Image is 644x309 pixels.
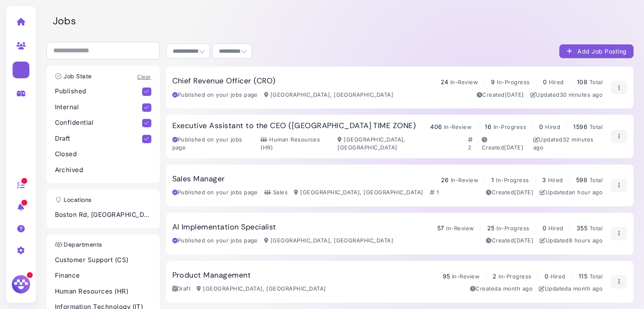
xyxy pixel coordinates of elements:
time: May 19, 2025 [514,237,533,244]
span: In-Progress [499,273,531,280]
time: Aug 20, 2025 [560,91,603,98]
p: Archived [55,165,151,175]
div: Updated [540,237,602,245]
div: Sales [264,188,288,197]
div: 2 [468,136,478,152]
span: Hired [551,273,566,280]
span: 406 [430,123,442,130]
h3: Chief Revenue Officer (CRO) [172,77,276,86]
div: Published on your jobs page [172,136,254,152]
time: Aug 20, 2025 [533,136,594,151]
h3: AI Implementation Specialist [172,223,276,232]
span: In-Review [444,124,472,130]
span: 115 [579,273,587,280]
div: Created [477,91,524,99]
span: 24 [441,78,449,85]
span: In-Review [452,273,480,280]
p: Closed [55,149,151,159]
span: In-Progress [493,124,526,130]
div: Created [482,136,527,152]
span: 25 [487,224,495,232]
span: 1 [491,176,494,183]
span: 0 [539,123,543,130]
span: 57 [437,224,444,232]
span: 16 [485,123,491,130]
p: Confidential [55,118,143,128]
h3: Job State [51,73,96,80]
time: Aug 20, 2025 [569,237,602,244]
p: Human Resources (HR) [55,287,151,296]
span: In-Progress [496,177,529,183]
button: Add Job Posting [559,44,634,58]
div: Created [486,237,533,245]
span: 0 [543,78,547,85]
h3: Sales Manager [172,175,225,184]
div: Created [486,188,533,197]
div: [GEOGRAPHIC_DATA], [GEOGRAPHIC_DATA] [294,188,423,197]
span: 108 [577,78,587,85]
span: Hired [545,124,560,130]
span: In-Review [450,79,478,85]
span: 95 [443,273,450,280]
time: Jun 09, 2025 [505,91,524,98]
div: 1 [430,188,439,197]
time: May 02, 2025 [504,144,523,151]
div: Published on your jobs page [172,188,258,197]
p: Boston Rd, [GEOGRAPHIC_DATA], [GEOGRAPHIC_DATA] [55,210,151,220]
p: Internal [55,103,143,112]
span: Total [589,79,602,85]
span: 0 [545,273,548,280]
span: Hired [548,225,563,232]
span: Total [589,273,602,280]
span: Total [589,225,602,232]
h3: Departments [51,241,106,248]
div: [GEOGRAPHIC_DATA], [GEOGRAPHIC_DATA] [264,237,393,245]
a: Clear [137,74,151,80]
div: Human Resources (HR) [260,136,331,152]
span: 9 [491,78,495,85]
div: [GEOGRAPHIC_DATA], [GEOGRAPHIC_DATA] [264,91,393,99]
span: In-Review [446,225,474,232]
div: Published on your jobs page [172,237,258,245]
h3: Product Management [172,271,251,280]
span: 355 [576,224,587,232]
span: In-Review [451,177,478,183]
img: Megan [10,274,31,295]
div: Add Job Posting [566,47,627,56]
span: 598 [576,176,587,183]
div: Updated [530,91,603,99]
div: [GEOGRAPHIC_DATA], [GEOGRAPHIC_DATA] [197,285,326,293]
h3: Executive Assistant to the CEO ([GEOGRAPHIC_DATA] TIME ZONE) [172,121,416,131]
h3: Locations [51,196,96,203]
div: Updated [533,136,602,152]
div: Draft [172,285,191,293]
div: [GEOGRAPHIC_DATA], [GEOGRAPHIC_DATA] [338,136,461,152]
span: In-Progress [497,79,530,85]
p: Draft [55,134,143,144]
span: Total [589,177,602,183]
span: Total [589,124,602,130]
span: 2 [493,273,496,280]
div: Updated [540,188,602,197]
h2: Jobs [53,15,634,27]
time: Aug 20, 2025 [569,189,602,196]
div: Published on your jobs page [172,91,258,99]
span: In-Progress [496,225,529,232]
p: Customer Support (CS) [55,255,151,265]
p: Finance [55,271,151,281]
span: 26 [441,176,449,183]
p: Published [55,87,143,96]
time: Apr 25, 2025 [514,189,533,196]
span: Hired [548,177,563,183]
span: 3 [542,176,546,183]
time: Jul 17, 2025 [568,285,602,292]
span: 0 [543,224,546,232]
div: Updated [539,285,602,293]
span: Hired [549,79,564,85]
time: Jul 17, 2025 [498,285,532,292]
div: Created [470,285,532,293]
span: 1596 [573,123,587,130]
